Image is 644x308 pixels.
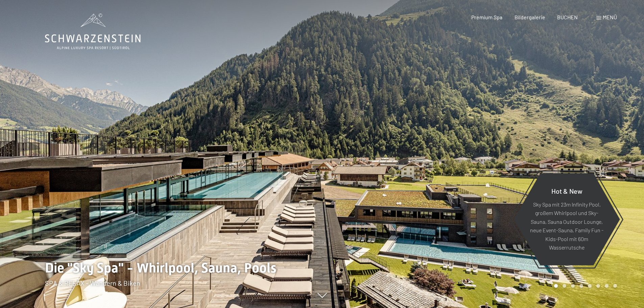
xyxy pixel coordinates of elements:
div: Carousel Pagination [552,284,617,288]
a: Hot & New Sky Spa mit 23m Infinity Pool, großem Whirlpool und Sky-Sauna, Sauna Outdoor Lounge, ne... [513,173,620,266]
a: Bildergalerie [515,14,545,20]
div: Carousel Page 5 [588,284,592,288]
div: Carousel Page 3 [571,284,575,288]
div: Carousel Page 6 [596,284,600,288]
div: Carousel Page 7 [605,284,609,288]
a: Premium Spa [471,14,502,20]
div: Carousel Page 2 [563,284,566,288]
p: Sky Spa mit 23m Infinity Pool, großem Whirlpool und Sky-Sauna, Sauna Outdoor Lounge, neue Event-S... [530,200,603,252]
div: Carousel Page 8 [613,284,617,288]
div: Carousel Page 4 [579,284,583,288]
a: BUCHEN [557,14,578,20]
span: Hot & New [551,187,582,195]
div: Carousel Page 1 (Current Slide) [554,284,558,288]
span: Menü [603,14,617,20]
